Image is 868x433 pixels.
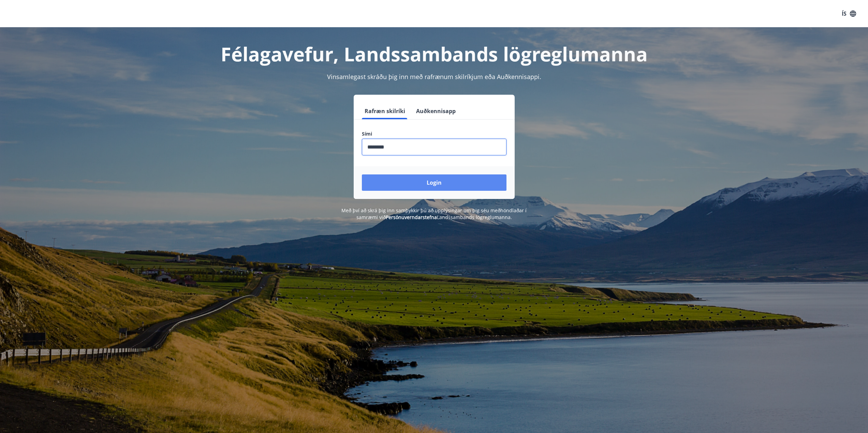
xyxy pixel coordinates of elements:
button: Rafræn skilríki [362,103,408,119]
span: Vinsamlegast skráðu þig inn með rafrænum skilríkjum eða Auðkennisappi. [327,73,541,81]
button: Login [362,174,506,191]
span: Með því að skrá þig inn samþykkir þú að upplýsingar um þig séu meðhöndlaðar í samræmi við Landssa... [341,207,527,220]
button: Auðkennisapp [413,103,458,119]
a: Persónuverndarstefna [386,214,437,220]
button: ÍS [838,7,860,20]
label: Sími [362,130,506,137]
h1: Félagavefur, Landssambands lögreglumanna [197,41,672,67]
